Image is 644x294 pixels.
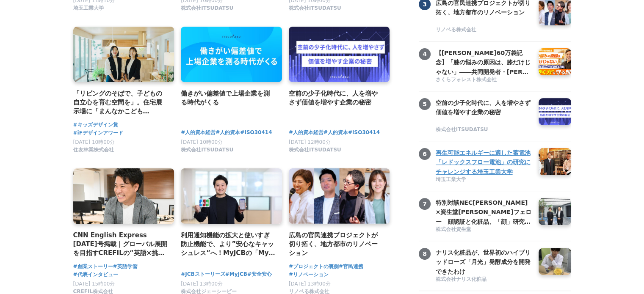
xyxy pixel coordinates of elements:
a: 株式会社ITSUDATSU [181,7,233,13]
a: リノベる株式会社 [436,26,532,34]
a: 株式会社ITSUDATSU [289,149,341,155]
a: #安全安心 [247,270,272,278]
a: #人的資本 [216,129,240,137]
a: ナリス化粧品が、世界初のハイブリッドローズ「月光」発酵成分を開発できたわけ [436,248,532,275]
span: さくらフォレスト株式会社 [436,76,497,83]
a: 株式会社ITSUDATSU [289,7,341,13]
a: 「リビングのそばで、子どもの自立心を育む空間を」。住宅展示場に「まんなかこどもBASE」を作った２人の女性社員 [73,89,168,116]
a: #代表インタビュー [73,271,118,279]
a: #人的資本経営 [181,129,216,137]
a: #MyJCB [225,270,247,278]
h3: 【[PERSON_NAME]60万袋記念】「膝の悩みの原因は、膝だけじゃない」――共同開発者・[PERSON_NAME]先生と語る、"歩く力"を守る想い【共同開発者対談】 [436,48,532,77]
a: #人的資本 [323,129,348,137]
a: 株式会社ITSUDATSU [436,126,532,134]
span: 株式会社ITSUDATSU [181,146,233,154]
a: #ISO30414 [240,129,272,137]
a: 株式会社ITSUDATSU [181,149,233,155]
a: 特別対談NEC[PERSON_NAME]×資生堂[PERSON_NAME]フェロー 顔認証と化粧品、「顔」研究の世界の頂点から見える[PERSON_NAME] ～骨格や瞳、変化しない顔と たるみ... [436,198,532,225]
a: 利用通知機能の拡大と使いすぎ防止機能で、より”安心なキャッシュレス”へ！MyJCBの「My安心設定」を強化！ [181,231,275,258]
a: 広島の官民連携プロジェクトが切り拓く、地方都市のリノベーション [289,231,383,258]
a: #プロジェクトの裏側 [289,263,339,271]
h3: ナリス化粧品が、世界初のハイブリッドローズ「月光」発酵成分を開発できたわけ [436,248,532,276]
span: [DATE] 10時00分 [181,139,223,145]
a: #JCBストーリーズ [181,270,225,278]
h3: 再生可能エネルギーに適した蓄電池「レドックスフロー電池」の研究にチャレンジする埼玉工業大学 [436,148,532,176]
a: 働きがい偏差値で上場企業を測る時代がくる [181,89,275,107]
a: #官民連携 [339,263,363,271]
a: 【[PERSON_NAME]60万袋記念】「膝の悩みの原因は、膝だけじゃない」――共同開発者・[PERSON_NAME]先生と語る、"歩く力"を守る想い【共同開発者対談】 [436,48,532,75]
span: 住友林業株式会社 [73,146,114,154]
span: [DATE] 15時00分 [73,281,115,287]
span: 6 [419,148,431,160]
span: 株式会社資生堂 [436,226,471,233]
a: 空前の少子化時代に、人を増やさず価値を増やす企業の秘密 [289,89,383,107]
span: 株式会社ITSUDATSU [181,5,233,12]
a: #創業ストーリー [73,263,113,271]
a: #ISO30414 [348,129,380,137]
span: 埼玉工業大学 [73,5,104,12]
a: 埼玉工業大学 [436,176,532,184]
a: 住友林業株式会社 [73,149,114,155]
a: 株式会社資生堂 [436,226,532,234]
a: #人的資本経営 [289,129,323,137]
h3: 空前の少子化時代に、人を増やさず価値を増やす企業の秘密 [436,98,532,117]
span: [DATE] 13時00分 [181,281,223,287]
span: 株式会社ITSUDATSU [289,5,341,12]
span: 8 [419,248,431,260]
a: 株式会社ナリス化粧品 [436,276,532,284]
span: 5 [419,98,431,110]
a: 埼玉工業大学 [73,7,104,13]
span: [DATE] 12時00分 [289,139,331,145]
a: 空前の少子化時代に、人を増やさず価値を増やす企業の秘密 [436,98,532,125]
span: リノベる株式会社 [436,26,476,33]
span: [DATE] 13時00分 [289,281,331,287]
span: 4 [419,48,431,60]
a: #英語学習 [113,263,138,271]
a: #キッズデザイン賞 [73,121,118,129]
a: #iFデザインアワード [73,129,123,137]
a: #リノベーション [289,271,329,279]
span: 株式会社ITSUDATSU [289,146,341,154]
h3: 特別対談NEC[PERSON_NAME]×資生堂[PERSON_NAME]フェロー 顔認証と化粧品、「顔」研究の世界の頂点から見える[PERSON_NAME] ～骨格や瞳、変化しない顔と たるみ... [436,198,532,226]
span: 株式会社ナリス化粧品 [436,276,486,283]
span: [DATE] 10時00分 [73,139,115,145]
span: 埼玉工業大学 [436,176,466,183]
a: 再生可能エネルギーに適した蓄電池「レドックスフロー電池」の研究にチャレンジする埼玉工業大学 [436,148,532,175]
a: CNN English Express [DATE]号掲載｜グローバル展開を目指すCREFILの“英語×挑戦”文化とその背景 [73,231,168,258]
a: さくらフォレスト株式会社 [436,76,532,84]
span: 7 [419,198,431,210]
span: 株式会社ITSUDATSU [436,126,488,133]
